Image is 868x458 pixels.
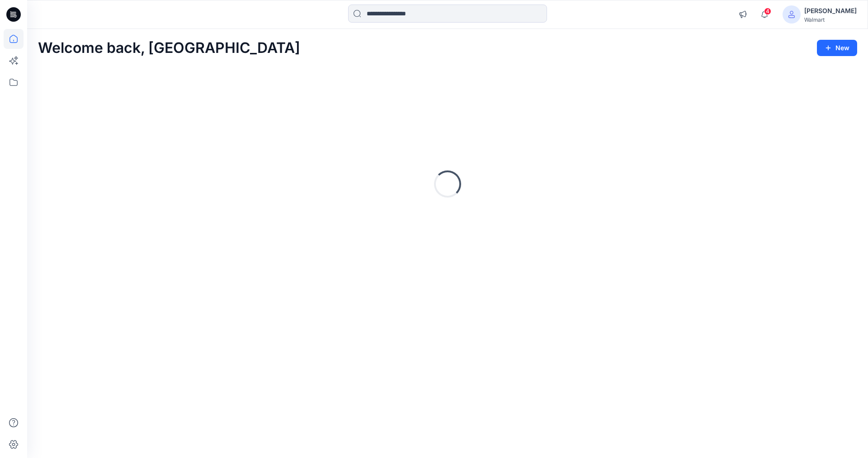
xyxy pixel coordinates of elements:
[817,40,857,56] button: New
[38,40,300,57] h2: Welcome back, [GEOGRAPHIC_DATA]
[804,5,857,16] div: [PERSON_NAME]
[788,11,795,18] svg: avatar
[804,16,857,23] div: Walmart
[764,8,771,15] span: 4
